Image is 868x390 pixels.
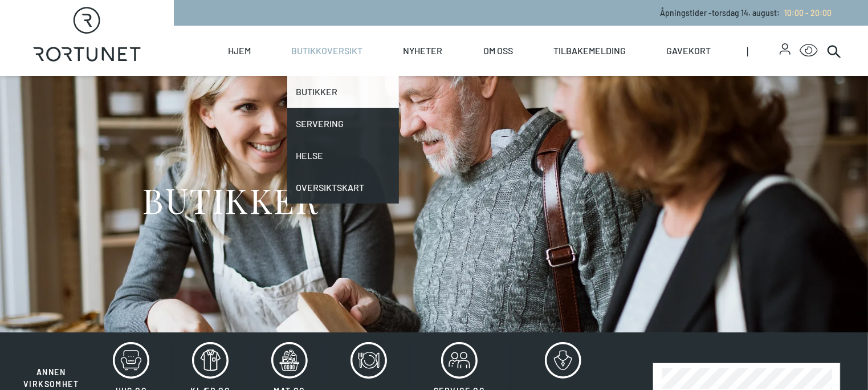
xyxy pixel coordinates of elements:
span: 10:00 - 20:00 [784,8,832,18]
span: Annen virksomhet [23,367,79,389]
a: Om oss [483,26,513,76]
a: Gavekort [666,26,711,76]
a: Oversiktskart [287,172,399,204]
button: Open Accessibility Menu [800,42,818,60]
p: Åpningstider - torsdag 14. august : [660,7,832,19]
a: Servering [287,108,399,140]
a: Tilbakemelding [553,26,626,76]
a: Hjem [228,26,251,76]
a: 10:00 - 20:00 [780,8,832,18]
a: Helse [287,140,399,172]
a: Nyheter [404,26,443,76]
h1: BUTIKKER [142,178,319,221]
span: | [747,26,780,76]
a: Butikker [287,76,399,108]
a: Butikkoversikt [292,26,363,76]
